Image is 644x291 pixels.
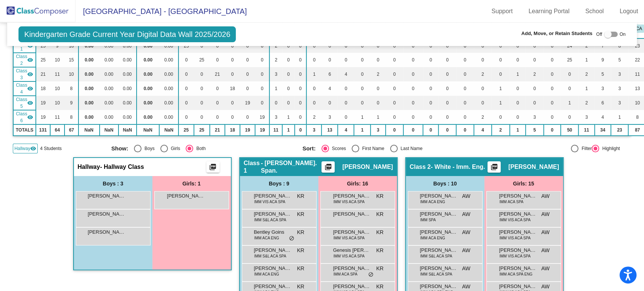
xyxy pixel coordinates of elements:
td: 0 [403,110,423,124]
span: Off [596,31,602,38]
td: 0 [456,124,474,136]
td: 8 [65,81,78,96]
td: 2 [370,67,386,81]
td: 0 [456,81,474,96]
td: 0 [240,110,255,124]
button: ACA [630,25,644,33]
td: 0.00 [78,96,100,110]
td: 131 [36,124,50,136]
td: 0 [178,96,194,110]
td: 2 [474,67,491,81]
td: 0 [354,67,370,81]
button: Print Students Details [206,161,220,173]
td: 10 [50,53,65,67]
td: 11 [578,124,595,136]
button: Print Students Details [487,161,501,173]
td: 0 [386,53,404,67]
span: Class 4 [16,82,27,95]
span: [PERSON_NAME] [88,192,126,200]
td: NaN [100,124,118,136]
mat-icon: picture_as_pdf [208,163,217,174]
td: 0.00 [118,96,137,110]
td: 5 [611,53,628,67]
td: 4 [338,67,354,81]
td: 8 [65,110,78,124]
td: 0 [456,67,474,81]
div: Both [193,145,206,152]
td: 0 [438,67,456,81]
div: Boys : 3 [74,176,152,191]
td: 0 [210,96,225,110]
td: 2 [474,110,491,124]
td: 19 [36,110,50,124]
span: Kindergarten Grade Current Year Digital Data Wall 2025/2026 [18,26,236,42]
td: 0 [403,81,423,96]
td: 1 [354,110,370,124]
mat-icon: visibility [27,86,33,92]
td: 4 [474,124,491,136]
div: Boys : 10 [406,176,484,191]
span: Sort: [303,145,316,152]
div: Last Name [398,145,423,152]
div: Girls: 1 [152,176,231,191]
span: Class 3 [16,67,27,81]
td: Ashley White - White - Imm. Eng. [13,53,36,67]
td: 0 [423,110,439,124]
td: 2 [306,110,321,124]
td: 0 [510,110,526,124]
td: 10 [50,96,65,110]
td: 0 [282,67,295,81]
td: 0 [269,96,282,110]
td: NaN [78,124,100,136]
td: 0 [438,53,456,67]
td: 0 [474,53,491,67]
td: 4 [595,110,611,124]
td: 3 [578,110,595,124]
span: - White - Imm. Eng. [431,163,485,171]
td: 0 [225,67,240,81]
td: 0.00 [78,81,100,96]
span: Show: [111,145,128,152]
td: 0 [321,53,338,67]
td: 0.00 [137,53,159,67]
td: 0 [306,53,321,67]
td: 0.00 [78,67,100,81]
td: 3 [321,110,338,124]
td: 0 [178,110,194,124]
td: 0 [295,53,307,67]
span: KR [376,192,383,200]
td: 1 [578,81,595,96]
td: 18 [36,81,50,96]
button: Print Students Details [321,161,335,173]
td: 23 [611,124,628,136]
div: Girls: 16 [318,176,397,191]
span: Hallway [14,145,30,152]
td: 50 [561,124,578,136]
td: 0 [544,124,561,136]
td: 1 [561,96,578,110]
mat-icon: visibility [27,114,33,120]
td: 2 [269,53,282,67]
div: Scores [329,145,346,152]
span: Class 2 [16,53,27,67]
td: 0 [225,96,240,110]
td: 0 [255,53,269,67]
td: 0 [255,96,269,110]
td: 0 [544,67,561,81]
td: 0 [338,110,354,124]
td: 3 [269,67,282,81]
td: 0 [456,53,474,67]
td: 0 [194,110,210,124]
span: Class 1 [244,159,261,175]
td: 0 [240,67,255,81]
td: 0.00 [118,110,137,124]
td: NaN [159,124,178,136]
td: 2 [492,124,510,136]
td: 0 [178,67,194,81]
td: 0 [354,81,370,96]
td: 0 [544,110,561,124]
td: 2 [526,67,544,81]
div: Boys [141,145,155,152]
td: 0 [423,53,439,67]
td: 0 [386,67,404,81]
